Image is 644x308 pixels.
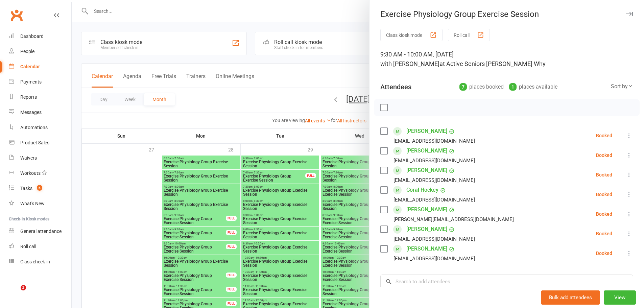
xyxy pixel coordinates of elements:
div: Automations [20,125,48,130]
div: Class check-in [20,259,50,264]
a: Coral Hockey [406,185,438,195]
a: Clubworx [8,7,25,24]
a: [PERSON_NAME] [406,243,447,254]
div: Reports [20,94,37,100]
div: Dashboard [20,33,44,39]
a: [PERSON_NAME] [406,165,447,176]
div: [EMAIL_ADDRESS][DOMAIN_NAME] [393,235,475,243]
div: Booked [596,133,612,138]
div: Roll call [20,244,36,249]
div: Booked [596,231,612,236]
span: 3 [21,285,26,290]
div: places available [509,82,557,92]
iframe: Intercom live chat [7,285,23,301]
div: People [20,49,34,54]
a: [PERSON_NAME] [406,145,447,156]
div: Calendar [20,64,40,69]
a: Messages [9,105,71,120]
div: [EMAIL_ADDRESS][DOMAIN_NAME] [393,254,475,263]
span: at Active Seniors [PERSON_NAME] Why [439,60,546,67]
a: Automations [9,120,71,135]
input: Search to add attendees [380,275,633,289]
div: Payments [20,79,42,85]
div: Workouts [20,170,41,176]
a: Reports [9,90,71,105]
a: People [9,44,71,59]
a: General attendance kiosk mode [9,224,71,239]
a: Payments [9,74,71,90]
div: Booked [596,172,612,177]
div: Booked [596,251,612,256]
div: [EMAIL_ADDRESS][DOMAIN_NAME] [393,137,475,145]
div: Waivers [20,155,37,161]
a: Product Sales [9,135,71,150]
div: Booked [596,153,612,158]
a: Roll call [9,239,71,254]
div: 9:30 AM - 10:00 AM, [DATE] [380,50,633,69]
span: 6 [37,185,42,191]
div: Product Sales [20,140,49,145]
div: [EMAIL_ADDRESS][DOMAIN_NAME] [393,195,475,204]
div: Tasks [20,186,32,191]
div: 7 [459,83,467,91]
a: Dashboard [9,29,71,44]
div: Booked [596,212,612,216]
a: [PERSON_NAME] [406,224,447,235]
div: Sort by [611,82,633,91]
button: Bulk add attendees [541,290,600,305]
div: Messages [20,110,42,115]
a: Class kiosk mode [9,254,71,269]
a: What's New [9,196,71,211]
span: with [PERSON_NAME] [380,60,439,67]
div: Exercise Physiology Group Exercise Session [369,9,644,19]
div: [EMAIL_ADDRESS][DOMAIN_NAME] [393,156,475,165]
div: Attendees [380,82,411,92]
div: [EMAIL_ADDRESS][DOMAIN_NAME] [393,176,475,185]
button: View [604,290,636,305]
div: General attendance [20,229,62,234]
div: [PERSON_NAME][EMAIL_ADDRESS][DOMAIN_NAME] [393,215,514,224]
a: [PERSON_NAME] [406,126,447,137]
a: [PERSON_NAME] [406,204,447,215]
a: Workouts [9,166,71,181]
div: places booked [459,82,504,92]
div: What's New [20,201,45,206]
button: Class kiosk mode [380,29,443,41]
div: Booked [596,192,612,197]
a: Calendar [9,59,71,74]
button: Roll call [448,29,490,41]
a: Waivers [9,150,71,166]
div: 1 [509,83,517,91]
a: Tasks 6 [9,181,71,196]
